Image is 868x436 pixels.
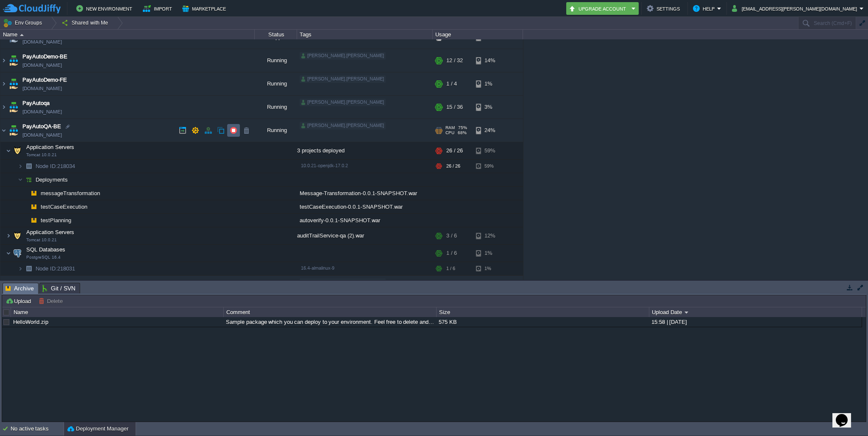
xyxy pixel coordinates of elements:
span: 218031 [35,265,76,272]
div: Comment [224,307,436,317]
div: 15 / 36 [446,96,463,119]
div: Sample package which you can deploy to your environment. Feel free to delete and upload a package... [224,317,436,327]
span: PostgreSQL 16.4 [26,255,61,260]
button: Deployment Manager [67,425,128,433]
div: 14% [476,49,504,72]
span: Application Servers [25,229,75,236]
a: Application ServersTomcat 10.0.21 [25,229,75,235]
span: 218034 [35,163,76,170]
div: 1% [476,245,504,262]
div: 3 / 6 [446,227,457,244]
img: AMDAwAAAACH5BAEAAAAALAAAAAABAAEAAAICRAEAOw== [0,276,7,298]
div: Running [255,276,297,298]
a: PayAutoQA-FE [22,279,61,287]
img: AMDAwAAAACH5BAEAAAAALAAAAAABAAEAAAICRAEAOw== [0,72,7,95]
img: AMDAwAAAACH5BAEAAAAALAAAAAABAAEAAAICRAEAOw== [8,119,19,142]
img: AMDAwAAAACH5BAEAAAAALAAAAAABAAEAAAICRAEAOw== [0,96,7,119]
a: PayAutoQA-BE [22,122,61,131]
div: 3% [476,96,504,119]
img: CloudJiffy [3,3,61,14]
span: Node ID: [36,163,57,169]
a: testCaseExecution [40,203,89,210]
span: Git / SVN [42,283,75,293]
div: 1 / 6 [446,245,457,262]
img: AMDAwAAAACH5BAEAAAAALAAAAAABAAEAAAICRAEAOw== [6,245,11,262]
a: PayAutoDemo-BE [22,52,67,61]
span: Node ID: [36,265,57,272]
div: 26 / 26 [446,160,460,173]
button: Env Groups [3,17,45,29]
a: SQL DatabasesPostgreSQL 16.4 [25,246,67,253]
span: 75% [458,125,467,130]
a: Node ID:218031 [35,265,76,272]
div: 59% [476,160,504,173]
div: Running [255,119,297,142]
div: [PERSON_NAME].[PERSON_NAME] [300,52,386,60]
div: Name [1,30,254,39]
img: AMDAwAAAACH5BAEAAAAALAAAAAABAAEAAAICRAEAOw== [18,173,23,186]
a: [DOMAIN_NAME] [22,61,62,69]
button: Delete [39,297,65,305]
a: [DOMAIN_NAME] [22,131,62,139]
div: 1 / 4 [446,276,457,298]
div: 1 / 6 [446,262,455,275]
img: AMDAwAAAACH5BAEAAAAALAAAAAABAAEAAAICRAEAOw== [18,160,23,173]
span: Tomcat 10.0.21 [26,237,57,243]
button: Import [143,3,175,14]
img: AMDAwAAAACH5BAEAAAAALAAAAAABAAEAAAICRAEAOw== [23,160,35,173]
div: 12% [476,227,504,244]
button: Settings [647,3,682,14]
img: AMDAwAAAACH5BAEAAAAALAAAAAABAAEAAAICRAEAOw== [18,262,23,275]
div: Message-Transformation-0.0.1-SNAPSHOT.war [297,187,433,200]
button: Help [693,3,717,14]
div: 59% [476,142,504,159]
img: AMDAwAAAACH5BAEAAAAALAAAAAABAAEAAAICRAEAOw== [28,200,40,213]
div: [PERSON_NAME].[PERSON_NAME] [300,279,386,286]
span: RAM [445,125,455,130]
a: [DOMAIN_NAME] [22,84,62,93]
div: 1% [476,262,504,275]
div: 26 / 26 [446,142,463,159]
div: Running [255,49,297,72]
a: HelloWorld.zip [13,319,48,325]
img: AMDAwAAAACH5BAEAAAAALAAAAAABAAEAAAICRAEAOw== [8,96,19,119]
span: 10.0.21-openjdk-17.0.2 [301,163,348,168]
button: Shared with Me [61,17,111,29]
button: New Environment [76,3,135,14]
div: 1% [476,276,504,298]
div: Upload Date [650,307,862,317]
div: testCaseExecution-0.0.1-SNAPSHOT.war [297,200,433,213]
div: [PERSON_NAME].[PERSON_NAME] [300,122,386,130]
a: Node ID:218034 [35,163,76,170]
span: Deployments [35,176,69,183]
div: Running [255,96,297,119]
img: AMDAwAAAACH5BAEAAAAALAAAAAABAAEAAAICRAEAOw== [20,34,24,36]
div: 12 / 32 [446,49,463,72]
a: testPlanning [40,217,72,224]
span: PayAutoDemo-FE [22,76,67,84]
span: 16.4-almalinux-9 [301,265,334,270]
span: Tomcat 10.0.21 [26,152,57,157]
div: autoverify-0.0.1-SNAPSHOT.war [297,214,433,227]
img: AMDAwAAAACH5BAEAAAAALAAAAAABAAEAAAICRAEAOw== [8,72,19,95]
img: AMDAwAAAACH5BAEAAAAALAAAAAABAAEAAAICRAEAOw== [23,262,35,275]
img: AMDAwAAAACH5BAEAAAAALAAAAAABAAEAAAICRAEAOw== [23,200,28,213]
div: Size [437,307,649,317]
div: 24% [476,119,504,142]
img: AMDAwAAAACH5BAEAAAAALAAAAAABAAEAAAICRAEAOw== [6,227,11,244]
img: AMDAwAAAACH5BAEAAAAALAAAAAABAAEAAAICRAEAOw== [23,187,28,200]
div: Usage [433,30,523,39]
img: AMDAwAAAACH5BAEAAAAALAAAAAABAAEAAAICRAEAOw== [23,173,35,186]
button: Upload [6,297,33,305]
div: [PERSON_NAME].[PERSON_NAME] [300,75,386,83]
div: 3 projects deployed [297,142,433,159]
img: AMDAwAAAACH5BAEAAAAALAAAAAABAAEAAAICRAEAOw== [11,142,23,159]
a: messageTransformation [40,190,101,197]
img: AMDAwAAAACH5BAEAAAAALAAAAAABAAEAAAICRAEAOw== [11,227,23,244]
